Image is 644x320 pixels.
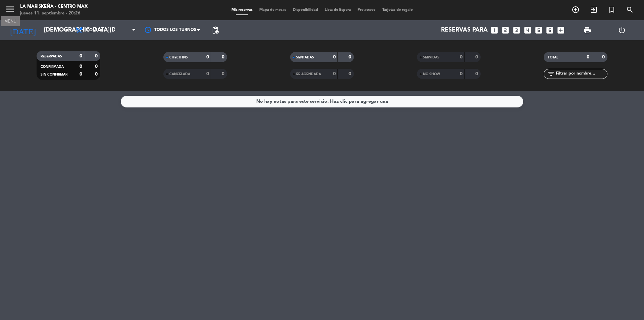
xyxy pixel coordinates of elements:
[41,73,67,76] span: SIN CONFIRMAR
[590,6,598,14] i: exit_to_app
[169,56,188,59] span: CHECK INS
[296,73,321,76] span: RE AGENDADA
[321,8,354,12] span: Lista de Espera
[41,65,64,68] span: CONFIRMADA
[95,64,99,69] strong: 0
[206,72,209,76] strong: 0
[603,4,621,15] span: Reserva especial
[222,55,226,59] strong: 0
[41,55,62,58] span: RESERVADAS
[5,4,15,16] button: menu
[626,6,634,14] i: search
[79,54,82,58] strong: 0
[379,8,416,12] span: Tarjetas de regalo
[354,8,379,12] span: Pre-acceso
[621,4,639,15] span: BUSCAR
[441,27,488,34] span: Reservas para
[348,55,353,59] strong: 0
[20,10,88,17] div: jueves 11. septiembre - 20:26
[222,72,226,76] strong: 0
[572,6,580,14] i: add_circle_outline
[95,54,99,58] strong: 0
[5,23,41,38] i: [DATE]
[1,18,20,24] div: MENU
[296,56,314,59] span: SENTADAS
[608,6,616,14] i: turned_in_not
[567,4,585,15] span: RESERVAR MESA
[585,4,603,15] span: WALK IN
[618,26,626,34] i: power_settings_new
[460,55,463,59] strong: 0
[512,26,521,35] i: looks_3
[5,4,15,14] i: menu
[20,3,88,10] div: La Mariskeña - Centro Max
[423,56,439,59] span: SERVIDAS
[95,72,99,77] strong: 0
[475,55,479,59] strong: 0
[556,26,565,35] i: add_box
[555,70,607,78] input: Filtrar por nombre...
[604,20,639,40] div: LOG OUT
[602,55,606,59] strong: 0
[475,72,479,76] strong: 0
[460,72,463,76] strong: 0
[206,55,209,59] strong: 0
[501,26,510,35] i: looks_two
[211,26,219,34] span: pending_actions
[523,26,532,35] i: looks_4
[62,26,70,34] i: arrow_drop_down
[547,70,555,78] i: filter_list
[348,72,353,76] strong: 0
[490,26,499,35] i: looks_one
[79,72,82,77] strong: 0
[534,26,543,35] i: looks_5
[583,26,591,34] span: print
[87,28,104,33] span: Comida
[587,55,589,59] strong: 0
[169,73,190,76] span: CANCELADA
[256,8,289,12] span: Mapa de mesas
[79,64,82,69] strong: 0
[423,73,440,76] span: NO SHOW
[333,72,336,76] strong: 0
[548,56,558,59] span: TOTAL
[545,26,554,35] i: looks_6
[333,55,336,59] strong: 0
[256,98,388,105] div: No hay notas para este servicio. Haz clic para agregar una
[228,8,256,12] span: Mis reservas
[289,8,321,12] span: Disponibilidad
